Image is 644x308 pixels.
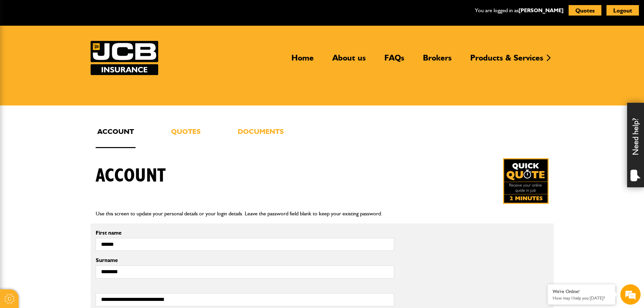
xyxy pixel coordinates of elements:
button: Quotes [569,5,601,16]
a: Products & Services [465,53,548,68]
p: Use this screen to update your personal details or your login details. Leave the password field b... [96,209,549,218]
a: [PERSON_NAME] [519,7,564,14]
a: Get your insurance quote in just 2-minutes [503,158,549,204]
a: Account [96,126,136,148]
label: First name [96,230,394,236]
p: How may I help you today? [553,295,610,301]
img: Quick Quote [503,158,549,204]
h1: Account [96,165,166,187]
div: Need help? [627,103,644,187]
a: Brokers [418,53,457,68]
div: We're Online! [553,289,610,294]
a: Home [286,53,319,68]
a: FAQs [379,53,409,68]
a: Documents [236,126,285,148]
img: JCB Insurance Services logo [91,41,158,75]
a: Quotes [169,126,202,148]
a: About us [327,53,371,68]
p: You are logged in as [475,6,564,15]
label: Surname [96,258,394,263]
button: Logout [606,5,639,16]
a: JCB Insurance Services [91,41,158,75]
